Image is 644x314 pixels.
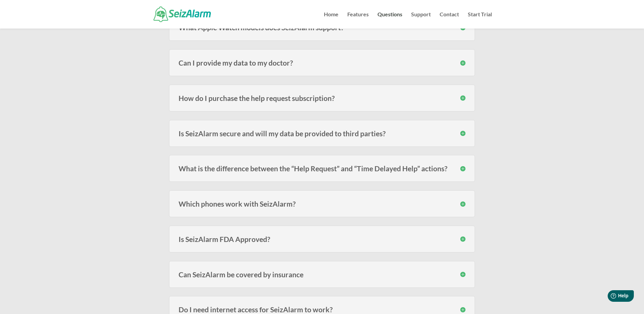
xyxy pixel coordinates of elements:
h3: Which phones work with SeizAlarm? [179,200,465,207]
a: Questions [378,12,402,29]
h3: Is SeizAlarm secure and will my data be provided to third parties? [179,130,465,137]
a: Features [347,12,369,29]
a: Contact [440,12,459,29]
h3: How do I purchase the help request subscription? [179,94,465,102]
h3: Can I provide my data to my doctor? [179,59,465,66]
h3: Do I need internet access for SeizAlarm to work? [179,306,465,313]
h3: What is the difference between the “Help Request” and “Time Delayed Help” actions? [179,165,465,172]
img: SeizAlarm [153,6,211,22]
h3: Is SeizAlarm FDA Approved? [179,235,465,243]
a: Start Trial [468,12,492,29]
h3: Can SeizAlarm be covered by insurance [179,271,465,278]
h3: What Apple Watch models does SeizAlarm support? [179,24,465,31]
a: Home [324,12,338,29]
iframe: Help widget launcher [584,287,637,307]
a: Support [411,12,431,29]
